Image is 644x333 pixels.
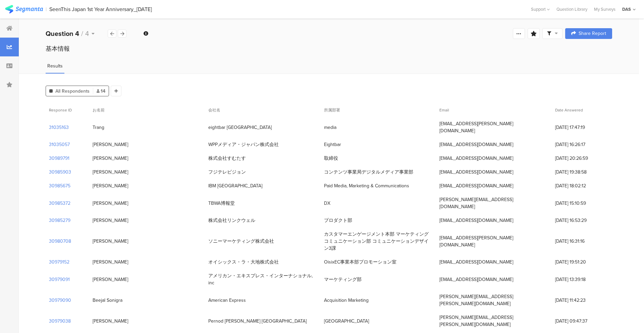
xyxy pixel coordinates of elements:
[49,200,70,207] section: 30985372
[208,124,272,131] div: eightbar [GEOGRAPHIC_DATA]
[439,276,513,283] div: [EMAIL_ADDRESS][DOMAIN_NAME]
[324,155,338,162] div: 取締役
[439,293,548,307] div: [PERSON_NAME][EMAIL_ADDRESS][PERSON_NAME][DOMAIN_NAME]
[49,182,70,189] section: 30985675
[553,6,591,12] a: Question Library
[49,155,69,162] section: 30989791
[555,318,609,325] span: [DATE] 09:47:37
[93,276,128,283] div: [PERSON_NAME]
[324,124,336,131] div: media
[324,217,352,224] div: プロダクト部
[49,217,70,224] section: 30985279
[555,141,609,148] span: [DATE] 16:26:17
[531,4,550,14] div: Support
[439,169,513,176] div: [EMAIL_ADDRESS][DOMAIN_NAME]
[208,272,317,286] div: アメリカン・エキスプレス・インターナショナル, inc
[93,169,128,176] div: [PERSON_NAME]
[93,318,128,325] div: [PERSON_NAME]
[208,155,246,162] div: 株式会社すむたす
[555,297,609,304] span: [DATE] 11:42:23
[97,88,105,95] span: 14
[93,124,104,131] div: Trang
[49,238,71,245] section: 30980708
[93,258,128,266] div: [PERSON_NAME]
[49,107,72,113] span: Response ID
[93,238,128,245] div: [PERSON_NAME]
[47,62,63,69] span: Results
[555,258,609,266] span: [DATE] 19:51:20
[324,200,330,207] div: DX
[208,182,262,189] div: IBM [GEOGRAPHIC_DATA]
[324,141,341,148] div: Eightbar
[208,258,279,266] div: オイシックス・ラ・大地株式会社
[555,238,609,245] span: [DATE] 16:31:16
[93,217,128,224] div: [PERSON_NAME]
[93,155,128,162] div: [PERSON_NAME]
[439,314,548,328] div: [PERSON_NAME][EMAIL_ADDRESS][PERSON_NAME][DOMAIN_NAME]
[208,200,235,207] div: TBWA博報堂
[324,107,340,113] span: 所属部署
[439,234,548,248] div: [EMAIL_ADDRESS][PERSON_NAME][DOMAIN_NAME]
[208,169,246,176] div: フジテレビジョン
[439,196,548,210] div: [PERSON_NAME][EMAIL_ADDRESS][DOMAIN_NAME]
[555,107,583,113] span: Date Answered
[579,31,606,36] span: Share Report
[324,169,413,176] div: コンテンツ事業局デジタルメディア事業部
[324,182,409,189] div: Paid Media, Marketing & Communications
[49,297,71,304] section: 30979090
[439,182,513,189] div: [EMAIL_ADDRESS][DOMAIN_NAME]
[46,29,79,39] b: Question 4
[555,124,609,131] span: [DATE] 17:47:19
[93,200,128,207] div: [PERSON_NAME]
[208,238,274,245] div: ソニーマーケティング株式会社
[5,5,43,13] img: segmanta logo
[324,231,433,252] div: カスタマーエンゲージメント本部 マーケティングコミュニケーション部 コミュニケーションデザイン3課
[324,318,369,325] div: [GEOGRAPHIC_DATA]
[81,29,83,39] span: /
[439,258,513,266] div: [EMAIL_ADDRESS][DOMAIN_NAME]
[46,5,47,13] div: |
[439,217,513,224] div: [EMAIL_ADDRESS][DOMAIN_NAME]
[324,258,396,266] div: OisixEC事業本部プロモーション室
[93,107,105,113] span: お名前
[49,124,69,131] section: 31035163
[555,182,609,189] span: [DATE] 18:02:12
[324,276,362,283] div: マーケティング部
[208,107,220,113] span: 会社名
[93,182,128,189] div: [PERSON_NAME]
[49,258,69,266] section: 30979152
[49,169,71,176] section: 30985903
[49,141,70,148] section: 31035057
[208,141,279,148] div: WPPメディア・ジャパン株式会社
[555,200,609,207] span: [DATE] 15:10:59
[555,169,609,176] span: [DATE] 19:38:58
[49,6,152,12] div: SeenThis Japan 1st Year Anniversary_[DATE]
[555,155,609,162] span: [DATE] 20:26:59
[93,297,122,304] div: Beejal Sonigra
[555,276,609,283] span: [DATE] 13:39:18
[439,107,449,113] span: Email
[324,297,369,304] div: Acquisition Marketing
[46,44,612,53] div: 基本情報
[85,29,89,39] span: 4
[591,6,619,12] a: My Surveys
[49,318,71,325] section: 30979038
[439,120,548,134] div: [EMAIL_ADDRESS][PERSON_NAME][DOMAIN_NAME]
[622,6,631,12] div: DAS
[555,217,609,224] span: [DATE] 16:53:29
[93,141,128,148] div: [PERSON_NAME]
[208,318,307,325] div: Pernod [PERSON_NAME] [GEOGRAPHIC_DATA]
[208,217,255,224] div: 株式会社リンクウェル
[208,297,246,304] div: American Express
[439,155,513,162] div: [EMAIL_ADDRESS][DOMAIN_NAME]
[55,88,90,95] span: All Respondents
[49,276,70,283] section: 30979091
[439,141,513,148] div: [EMAIL_ADDRESS][DOMAIN_NAME]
